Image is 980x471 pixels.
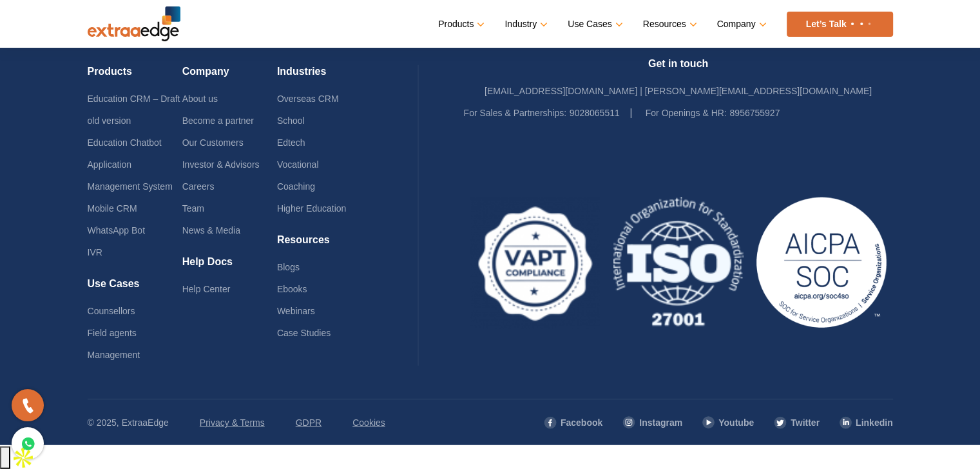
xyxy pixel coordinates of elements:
[88,94,180,126] a: Education CRM – Draft old version
[277,181,315,192] a: Coaching
[182,159,260,170] a: Investor & Advisors
[10,445,36,471] img: Apollo
[200,412,265,434] a: Privacy & Terms
[182,137,244,148] a: Our Customers
[182,65,277,88] h4: Company
[438,15,482,34] a: Products
[464,57,893,80] h4: Get in touch
[88,159,173,192] a: Application Management System
[717,15,764,34] a: Company
[88,137,162,148] a: Education Chatbot
[543,412,602,434] a: Facebook
[88,328,137,338] a: Field agents
[504,15,545,34] a: Industry
[277,203,346,214] a: Higher Education
[277,137,305,148] a: Edtech
[646,102,727,124] label: For Openings & HR:
[88,247,102,257] a: IVR
[839,412,893,434] a: Linkedin
[277,328,331,338] a: Case Studies
[729,108,780,118] a: 8956755927
[88,277,182,300] h4: Use Cases
[352,412,385,434] a: Cookies
[88,350,140,360] a: Management
[182,225,240,235] a: News & Media
[277,115,305,126] a: School
[570,108,620,118] a: 9028065511
[182,256,277,278] h4: Help Docs
[485,86,872,96] a: [EMAIL_ADDRESS][DOMAIN_NAME] | [PERSON_NAME][EMAIL_ADDRESS][DOMAIN_NAME]
[277,234,372,256] h4: Resources
[568,15,620,34] a: Use Cases
[702,412,754,434] a: Youtube
[182,284,231,294] a: Help Center
[88,65,182,88] h4: Products
[277,65,372,88] h4: Industries
[277,94,339,104] a: Overseas CRM
[182,181,215,192] a: Careers
[464,102,567,124] label: For Sales & Partnerships:
[277,306,315,316] a: Webinars
[277,284,307,294] a: Ebooks
[277,159,319,170] a: Vocational
[88,225,146,235] a: WhatsApp Bot
[88,412,169,434] p: © 2025, ExtraaEdge
[182,94,218,104] a: About us
[296,412,322,434] a: GDPR
[622,412,682,434] a: Instagram
[182,115,254,126] a: Become a partner
[787,12,893,37] a: Let’s Talk
[773,412,820,434] a: Twitter
[277,262,300,272] a: Blogs
[88,203,137,214] a: Mobile CRM
[643,15,695,34] a: Resources
[88,306,135,316] a: Counsellors
[182,203,204,214] a: Team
